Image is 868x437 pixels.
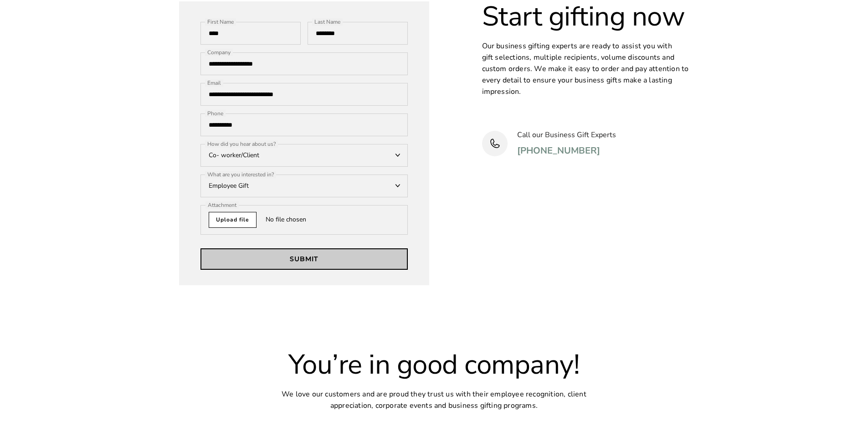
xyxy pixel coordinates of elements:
p: We love our customers and are proud they trust us with their employee recognition, client appreci... [266,389,603,411]
h2: You’re in good company! [211,350,658,380]
h2: Start gifting now [482,1,689,31]
span: No file chosen [266,215,315,224]
div: Employee Gift [200,175,408,197]
span: Upload file [209,212,257,228]
p: Call our Business Gift Experts [517,129,616,141]
div: Co- worker/Client [200,144,408,167]
img: Phone [489,138,501,149]
button: Submit [200,248,408,270]
a: [PHONE_NUMBER] [517,144,600,158]
p: Our business gifting experts are ready to assist you with gift selections, multiple recipients, v... [482,41,689,98]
